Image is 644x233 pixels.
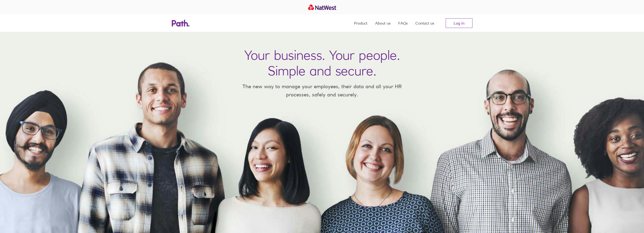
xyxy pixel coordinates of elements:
a: Product [354,14,367,32]
a: Contact us [415,14,434,32]
p: The new way to manage your employees, their data and all your HR processes, safely and securely. [235,82,409,99]
a: About us [375,14,391,32]
a: FAQs [398,14,408,32]
h1: Your business. Your people. Simple and secure. [244,47,400,79]
a: Log in [446,18,472,28]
